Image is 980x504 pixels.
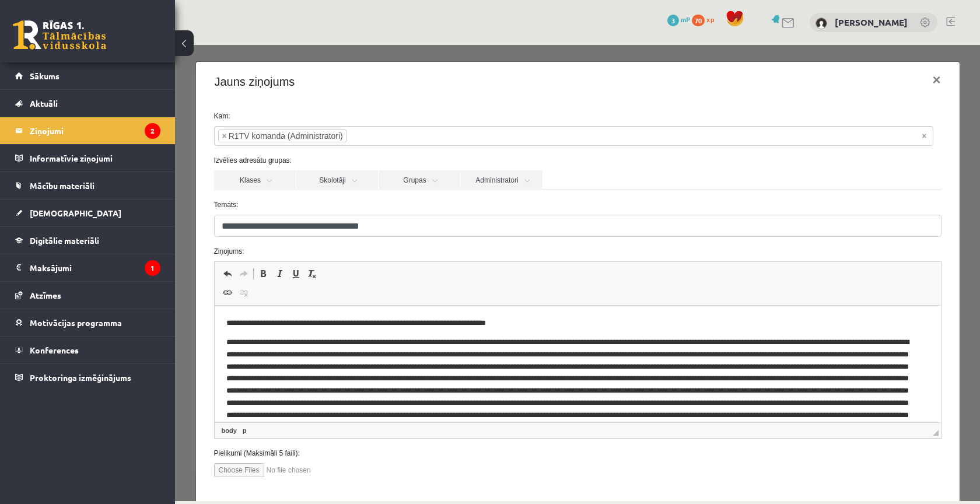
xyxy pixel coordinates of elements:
label: Izvēlies adresātu grupas: [30,110,775,121]
a: Administratori [286,125,367,145]
span: Noņemt visus vienumus [747,85,751,97]
a: body elements [44,380,64,391]
i: 1 [145,260,160,276]
a: Ziņojumi2 [15,117,160,144]
a: Sākums [15,62,160,89]
a: Mācību materiāli [15,172,160,199]
label: Kam: [30,66,775,76]
a: Saite (⌘+K) [44,240,61,256]
span: 3 [667,15,679,26]
span: Motivācijas programma [30,317,122,328]
a: Skolotāji [121,125,203,145]
span: [DEMOGRAPHIC_DATA] [30,208,121,218]
span: Sākums [30,71,60,81]
a: Grupas [204,125,285,145]
a: Digitālie materiāli [15,227,160,254]
span: mP [681,15,690,24]
a: Slīpraksts (⌘+I) [96,221,113,236]
span: xp [706,15,714,24]
span: Aktuāli [30,98,58,108]
body: Bagātinātā teksta redaktors, wiswyg-editor-47024837934300-1756990605-415 [12,12,715,159]
a: Atkārtot (⌘+Y) [61,221,77,236]
legend: Maksājumi [30,254,160,281]
iframe: Bagātinātā teksta redaktors, wiswyg-editor-47024837934300-1756990605-415 [40,261,766,377]
a: Informatīvie ziņojumi [15,145,160,171]
a: Maksājumi1 [15,254,160,281]
a: p elements [65,380,74,391]
a: Klases [39,125,121,145]
a: 70 xp [692,15,720,24]
h4: Jauns ziņojums [40,28,120,45]
li: R1TV komanda (Administratori) [43,85,172,97]
i: 2 [145,123,160,139]
span: Konferences [30,345,79,355]
a: Aktuāli [15,90,160,117]
span: Proktoringa izmēģinājums [30,372,131,383]
button: × [748,19,775,51]
legend: Ziņojumi [30,117,160,144]
legend: Informatīvie ziņojumi [30,145,160,171]
a: Konferences [15,337,160,363]
a: [DEMOGRAPHIC_DATA] [15,199,160,226]
a: Noņemt stilus [129,221,145,236]
label: Pielikumi (Maksimāli 5 faili): [30,403,775,414]
span: 70 [692,15,705,26]
a: Atzīmes [15,282,160,309]
span: × [47,85,52,97]
a: Atsaistīt [61,240,77,256]
a: Proktoringa izmēģinājums [15,364,160,391]
label: Temats: [30,155,775,165]
span: Atzīmes [30,290,61,300]
a: 3 mP [667,15,690,24]
img: Elizabete Lonija Linde [815,17,827,29]
a: Rīgas 1. Tālmācības vidusskola [13,20,106,50]
a: Atcelt (⌘+Z) [44,221,61,236]
span: Mērogot [758,385,764,391]
a: Treknraksts (⌘+B) [80,221,96,236]
span: Digitālie materiāli [30,235,99,246]
span: Mācību materiāli [30,180,94,191]
a: [PERSON_NAME] [835,16,908,28]
label: Ziņojums: [30,201,775,212]
a: Pasvītrojums (⌘+U) [113,221,129,236]
a: Motivācijas programma [15,309,160,336]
